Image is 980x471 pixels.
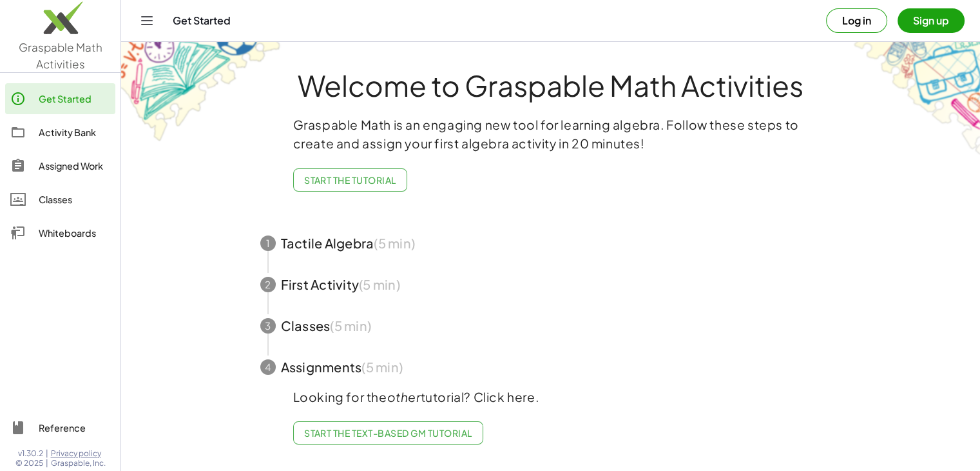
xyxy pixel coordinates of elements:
a: Reference [5,412,115,443]
button: 1Tactile Algebra(5 min) [245,223,857,264]
span: © 2025 [15,458,43,468]
button: Start the Tutorial [293,168,407,192]
div: 2 [260,277,276,292]
a: Get Started [5,83,115,114]
span: Start the Tutorial [304,174,396,186]
div: 3 [260,318,276,334]
span: Graspable Math Activities [19,40,102,71]
a: Privacy policy [51,448,106,459]
button: 2First Activity(5 min) [245,264,857,305]
span: v1.30.2 [18,448,43,459]
em: other [387,389,421,405]
div: Activity Bank [39,125,110,140]
span: | [46,458,48,468]
p: Graspable Math is an engaging new tool for learning algebra. Follow these steps to create and ass... [293,115,809,153]
img: get-started-bg-ul-Ceg4j33I.png [121,41,282,143]
div: Classes [39,192,110,207]
a: Whiteboards [5,217,115,248]
div: Whiteboards [39,225,110,241]
div: 4 [260,359,276,375]
button: Toggle navigation [137,10,157,31]
button: Log in [826,8,887,33]
a: Start the Text-based GM Tutorial [293,421,483,445]
div: Assigned Work [39,158,110,174]
span: Graspable, Inc. [51,458,106,468]
a: Activity Bank [5,117,115,148]
a: Assigned Work [5,150,115,181]
span: | [46,448,48,459]
h1: Welcome to Graspable Math Activities [236,70,865,100]
div: Reference [39,420,110,436]
button: 4Assignments(5 min) [245,346,857,388]
div: Get Started [39,91,110,106]
button: 3Classes(5 min) [245,305,857,346]
a: Classes [5,184,115,215]
div: 1 [260,235,276,251]
p: Looking for the tutorial? Click here. [293,388,809,406]
span: Start the Text-based GM Tutorial [304,427,472,439]
button: Sign up [898,8,965,33]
